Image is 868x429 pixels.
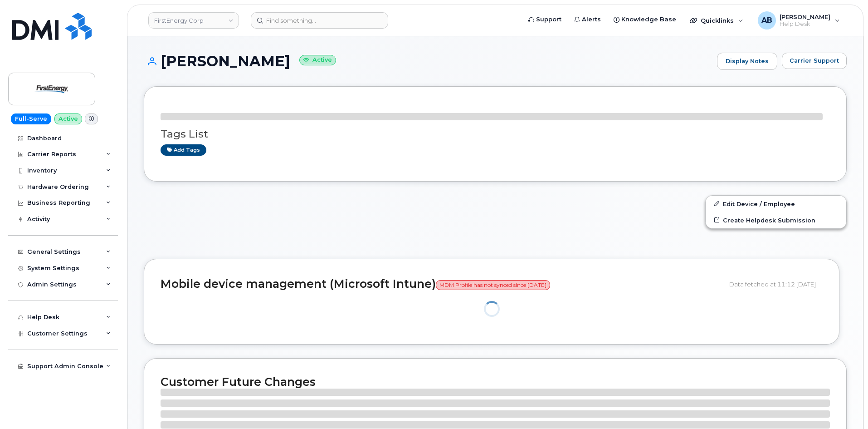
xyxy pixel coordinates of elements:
a: Edit Device / Employee [706,196,846,212]
h2: Mobile device management (Microsoft Intune) [161,278,722,291]
h3: Tags List [161,128,830,140]
h2: Customer Future Changes [161,375,830,389]
span: Carrier Support [790,56,839,65]
small: Active [299,55,336,65]
a: Display Notes [717,53,777,70]
span: MDM Profile has not synced since [DATE] [436,280,550,290]
a: Create Helpdesk Submission [706,212,846,228]
button: Carrier Support [782,53,847,69]
div: Data fetched at 11:12 [DATE] [729,276,823,293]
a: Add tags [161,144,206,156]
h1: [PERSON_NAME] [144,53,712,69]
